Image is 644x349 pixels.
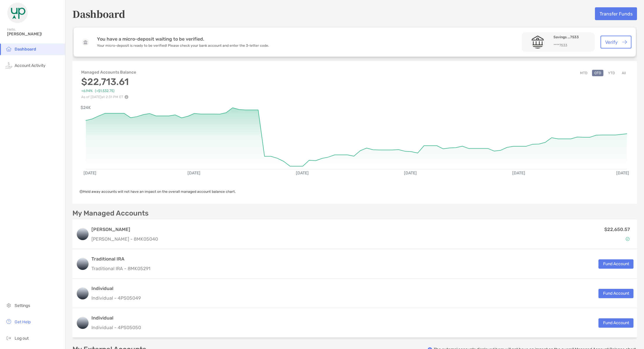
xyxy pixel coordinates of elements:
img: Zoe Logo [7,2,28,23]
span: Account Activity [15,63,46,68]
img: Performance Info [124,95,129,99]
p: Your micro-deposit is ready to be verified! Please check your bank account and enter the 3-letter... [97,43,269,48]
h4: Savings ...7533 [553,34,590,40]
span: Get Help [15,320,31,324]
img: get-help icon [5,318,12,325]
img: Default icon bank [82,39,89,46]
h3: Individual [91,285,141,292]
h3: [PERSON_NAME] [91,226,158,233]
button: YTD [606,70,617,76]
button: Fund Account [598,318,633,328]
text: [DATE] [404,171,417,176]
text: [DATE] [512,171,525,176]
p: Individual - 4PS05049 [91,294,141,302]
img: household icon [5,45,12,52]
span: [PERSON_NAME]! [7,32,62,37]
p: My Managed Accounts [72,210,149,217]
img: Savings ...7533 [531,35,544,49]
img: logo account [77,288,88,299]
span: Dashboard [15,47,36,52]
p: Individual - 4PS05050 [91,324,141,331]
p: [PERSON_NAME] - 8MK05040 [91,235,158,243]
button: Transfer Funds [595,7,637,20]
button: QTD [592,70,603,76]
text: [DATE] [616,171,629,176]
text: [DATE] [84,171,96,176]
button: Fund Account [598,259,633,269]
text: [DATE] [296,171,309,176]
img: logout icon [5,334,12,341]
img: logo account [77,258,88,270]
text: $24K [81,105,91,110]
h5: Dashboard [72,7,125,20]
p: As of [DATE] at 2:31 PM ET [81,95,137,99]
h3: Traditional IRA [91,256,150,263]
h3: $22,713.61 [81,76,137,87]
p: $22,650.57 [604,226,630,233]
img: activity icon [5,62,12,69]
img: logo account [77,228,88,240]
img: button icon [622,40,627,44]
button: All [619,70,628,76]
button: Verify [600,36,631,48]
button: MTD [578,70,590,76]
img: logo account [77,317,88,329]
h4: You have a micro-deposit waiting to be verified. [97,36,269,42]
p: Traditional IRA - 8MK05291 [91,265,150,272]
span: Settings [15,303,30,308]
span: ( +$1,532.75 ) [95,89,114,93]
span: Held away accounts will not have an impact on the overall managed account balance chart. [79,190,236,194]
img: settings icon [5,302,12,309]
h4: Managed Accounts Balance [81,70,137,75]
span: +6.94% [81,89,93,93]
h3: Individual [91,315,141,322]
span: Log out [15,336,29,341]
text: [DATE] [188,171,200,176]
button: Fund Account [598,289,633,298]
img: Account Status icon [626,237,630,241]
